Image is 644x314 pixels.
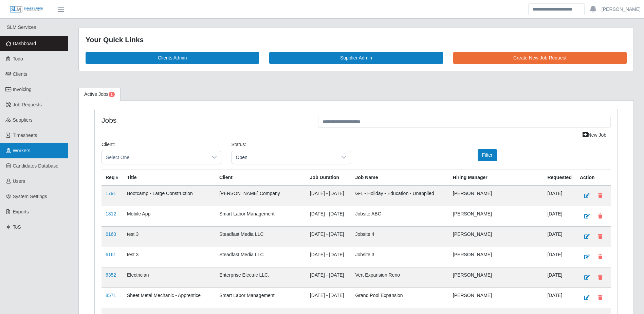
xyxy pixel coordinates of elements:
td: [DATE] [543,247,576,267]
td: Vert Expansion Reno [351,267,449,287]
a: 6160 [106,231,116,237]
span: Suppliers [13,117,33,123]
th: Action [576,170,611,186]
td: Electrician [123,267,215,287]
td: Grand Pool Expansion [351,287,449,308]
th: Job Duration [306,170,351,186]
td: G-L - Holiday - Education - Unapplied [351,186,449,206]
a: Active Jobs [78,88,121,101]
span: Dashboard [13,41,36,46]
td: [DATE] - [DATE] [306,186,351,206]
td: [PERSON_NAME] [449,267,544,287]
a: Clients Admin [86,52,259,64]
img: SLM Logo [10,6,43,13]
td: Steadfast Media LLC [215,247,306,267]
a: 1791 [106,191,116,196]
td: [DATE] [543,267,576,287]
button: Filter [478,149,497,161]
label: Client: [102,141,115,148]
a: 6352 [106,272,116,278]
th: Job Name [351,170,449,186]
a: 1812 [106,211,116,216]
td: [DATE] [543,287,576,308]
span: Todo [13,56,23,62]
span: Invoicing [13,87,32,92]
div: Your Quick Links [86,34,627,45]
span: Clients [13,71,27,77]
a: Supplier Admin [269,52,443,64]
td: Enterprise Electric LLC. [215,267,306,287]
td: Bootcamp - Large Construction [123,186,215,206]
span: Pending Jobs [109,92,115,97]
td: [PERSON_NAME] [449,247,544,267]
label: Status: [232,141,246,148]
td: Jobsite 4 [351,226,449,247]
td: Jobsite 3 [351,247,449,267]
input: Search [528,3,585,15]
a: 6161 [106,252,116,257]
td: Steadfast Media LLC [215,226,306,247]
th: Req # [102,170,123,186]
td: Mobile App [123,206,215,226]
td: Sheet Metal Mechanic - Apprentice [123,287,215,308]
th: Requested [543,170,576,186]
td: [PERSON_NAME] [449,186,544,206]
a: Create New Job Request [453,52,627,64]
td: [DATE] [543,206,576,226]
span: Candidates Database [13,163,59,169]
td: [DATE] - [DATE] [306,226,351,247]
span: Workers [13,148,31,153]
td: [DATE] - [DATE] [306,247,351,267]
span: Select One [102,151,207,164]
span: System Settings [13,194,47,199]
th: Title [123,170,215,186]
span: Exports [13,209,29,214]
a: 8571 [106,293,116,298]
th: Hiring Manager [449,170,544,186]
span: Timesheets [13,133,37,138]
span: ToS [13,224,21,230]
th: Client [215,170,306,186]
td: [DATE] [543,186,576,206]
a: New Job [578,129,611,141]
td: [PERSON_NAME] [449,226,544,247]
span: SLM Services [7,24,36,30]
td: [PERSON_NAME] [449,206,544,226]
td: Smart Labor Management [215,287,306,308]
td: [DATE] - [DATE] [306,287,351,308]
td: Jobsite ABC [351,206,449,226]
td: test 3 [123,226,215,247]
h4: Jobs [102,116,308,124]
span: Open [232,151,337,164]
td: [PERSON_NAME] [449,287,544,308]
td: [PERSON_NAME] Company [215,186,306,206]
td: test 3 [123,247,215,267]
td: [DATE] - [DATE] [306,267,351,287]
a: [PERSON_NAME] [602,6,641,13]
td: Smart Labor Management [215,206,306,226]
td: [DATE] [543,226,576,247]
span: Users [13,178,25,184]
td: [DATE] - [DATE] [306,206,351,226]
span: Job Requests [13,102,42,107]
